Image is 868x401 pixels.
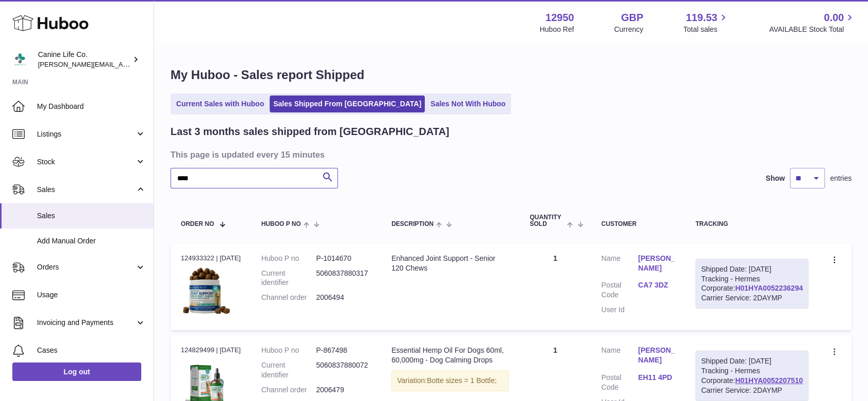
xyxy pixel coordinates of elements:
span: Huboo P no [261,221,301,227]
div: Carrier Service: 2DAYMP [701,293,803,303]
div: Huboo Ref [540,25,574,34]
span: Quantity Sold [530,214,564,227]
div: Canine Life Co. [38,50,130,69]
dd: 5060837880072 [316,360,371,380]
a: Sales Not With Huboo [427,96,509,112]
div: Shipped Date: [DATE] [701,264,803,274]
span: 119.53 [686,11,717,25]
img: kevin@clsgltd.co.uk [12,52,28,67]
dd: P-867498 [316,346,371,355]
span: 0.00 [824,11,844,25]
span: entries [830,174,852,183]
dt: Current identifier [261,360,316,380]
dd: 2006494 [316,293,371,302]
a: [PERSON_NAME] [638,254,675,273]
dt: User Id [601,305,638,315]
span: Usage [37,290,146,300]
div: Currency [614,25,644,34]
span: My Dashboard [37,102,146,111]
a: [PERSON_NAME] [638,346,675,365]
div: Customer [601,221,675,227]
div: Carrier Service: 2DAYMP [701,386,803,395]
dt: Name [601,254,638,276]
dt: Current identifier [261,269,316,288]
div: 124933322 | [DATE] [181,254,241,263]
div: Enhanced Joint Support - Senior 120 Chews [391,254,509,273]
span: Sales [37,185,135,195]
a: Current Sales with Huboo [173,96,268,112]
span: Description [391,221,433,227]
span: Listings [37,129,135,139]
span: Invoicing and Payments [37,318,135,328]
img: 129501747749608.png [181,266,232,317]
a: 0.00 AVAILABLE Stock Total [769,11,856,34]
h2: Last 3 months sales shipped from [GEOGRAPHIC_DATA] [171,125,449,139]
dt: Postal Code [601,373,638,392]
strong: 12950 [545,11,574,25]
label: Show [766,174,785,183]
a: 119.53 Total sales [683,11,729,34]
a: H01HYA0052207510 [735,376,803,385]
h1: My Huboo - Sales report Shipped [171,67,852,83]
div: Variation: [391,370,509,391]
a: Sales Shipped From [GEOGRAPHIC_DATA] [270,96,425,112]
a: EH11 4PD [638,373,675,383]
dt: Channel order [261,293,316,302]
dd: P-1014670 [316,254,371,263]
div: 124829499 | [DATE] [181,346,241,355]
div: Tracking [695,221,808,227]
td: 1 [519,243,591,330]
div: Essential Hemp Oil For Dogs 60ml, 60,000mg - Dog Calming Drops [391,346,509,365]
span: Cases [37,346,146,355]
div: Shipped Date: [DATE] [701,356,803,366]
span: Add Manual Order [37,236,146,246]
dt: Name [601,346,638,368]
a: CA7 3DZ [638,280,675,290]
dd: 5060837880317 [316,269,371,288]
span: Botte sizes = 1 Bottle; [427,376,497,385]
span: Order No [181,221,214,227]
h3: This page is updated every 15 minutes [171,149,849,160]
dt: Channel order [261,385,316,395]
span: Sales [37,211,146,221]
dt: Huboo P no [261,254,316,263]
dd: 2006479 [316,385,371,395]
a: H01HYA0052236294 [735,284,803,292]
span: AVAILABLE Stock Total [769,25,856,34]
a: Log out [12,362,141,381]
span: Orders [37,262,135,272]
dt: Huboo P no [261,346,316,355]
div: Tracking - Hermes Corporate: [695,259,808,309]
span: Stock [37,157,135,167]
dt: Postal Code [601,280,638,300]
strong: GBP [621,11,643,25]
div: Tracking - Hermes Corporate: [695,351,808,401]
span: [PERSON_NAME][EMAIL_ADDRESS][DOMAIN_NAME] [38,60,206,68]
span: Total sales [683,25,729,34]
